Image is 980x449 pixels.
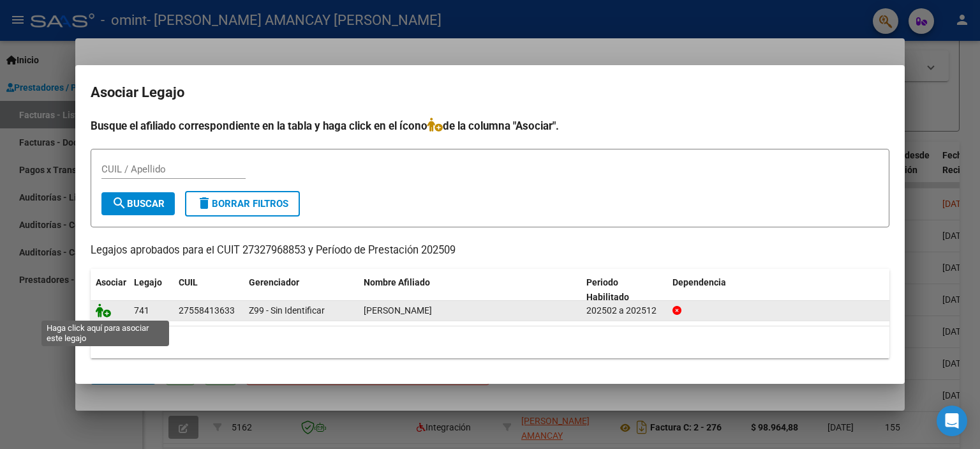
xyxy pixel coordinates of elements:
span: MARTINEZ CAMPETELLA GIULIANA [364,305,432,316]
span: Asociar [96,277,126,287]
h2: Asociar Legajo [91,80,889,105]
div: 27558413633 [179,303,235,318]
datatable-header-cell: Dependencia [667,269,890,311]
h4: Busque el afiliado correspondiente en la tabla y haga click en el ícono de la columna "Asociar". [91,118,889,134]
div: Open Intercom Messenger [937,406,967,436]
datatable-header-cell: Legajo [129,269,174,311]
span: CUIL [179,277,198,287]
span: 741 [134,305,149,316]
span: Nombre Afiliado [364,277,430,287]
datatable-header-cell: Nombre Afiliado [359,269,581,311]
p: Legajos aprobados para el CUIT 27327968853 y Período de Prestación 202509 [91,243,889,259]
mat-icon: delete [197,195,212,211]
datatable-header-cell: CUIL [174,269,244,311]
button: Buscar [101,192,175,215]
span: Buscar [112,198,165,209]
span: Borrar Filtros [197,198,288,209]
datatable-header-cell: Gerenciador [244,269,359,311]
span: Z99 - Sin Identificar [249,305,325,316]
datatable-header-cell: Periodo Habilitado [581,269,667,311]
span: Gerenciador [249,277,299,287]
mat-icon: search [112,195,127,211]
datatable-header-cell: Asociar [91,269,129,311]
span: Legajo [134,277,162,287]
button: Borrar Filtros [185,191,300,217]
div: 1 registros [91,326,889,358]
span: Dependencia [672,277,726,287]
div: 202502 a 202512 [586,303,662,318]
span: Periodo Habilitado [586,277,629,302]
